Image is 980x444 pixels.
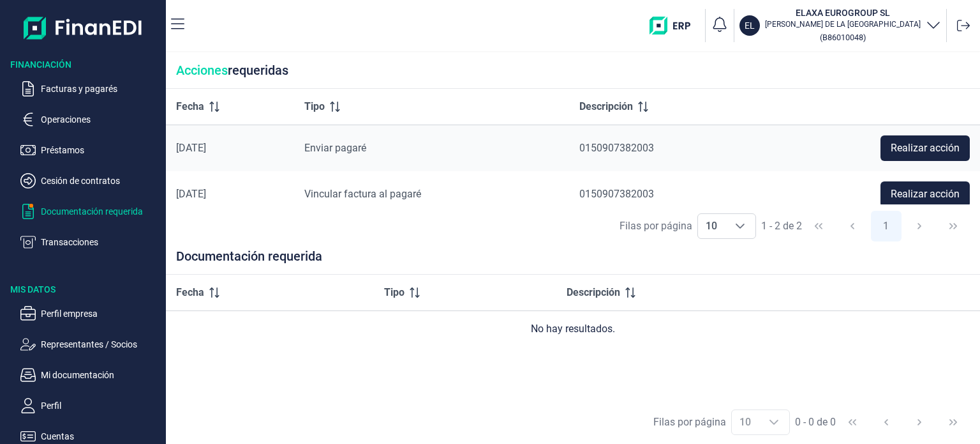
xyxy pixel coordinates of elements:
button: Realizar acción [880,135,970,161]
button: Perfil empresa [20,306,161,321]
p: Perfil [41,398,161,413]
div: Choose [725,214,755,238]
button: Transacciones [20,234,161,250]
div: [DATE] [176,142,284,155]
img: Logo de aplicación [24,10,143,45]
p: Facturas y pagarés [41,81,161,96]
img: erp [650,17,700,34]
p: Cuentas [41,429,161,444]
span: 0150907382003 [579,188,654,200]
button: Operaciones [20,112,161,127]
button: Realizar acción [880,181,970,207]
span: Acciones [176,63,228,78]
button: Next Page [904,211,935,241]
p: Representantes / Socios [41,337,161,352]
h3: ELAXA EUROGROUP SL [765,6,921,19]
button: First Page [837,407,868,438]
button: Perfil [20,398,161,413]
button: Documentación requerida [20,204,161,219]
button: First Page [803,211,834,241]
button: Last Page [938,407,969,438]
div: No hay resultados. [176,321,970,337]
button: Cesión de contratos [20,173,161,188]
div: Filas por página [653,415,726,430]
button: Page 1 [871,211,902,241]
button: Mi documentación [20,367,161,383]
button: Facturas y pagarés [20,81,161,96]
span: Tipo [384,285,405,300]
button: Representantes / Socios [20,337,161,352]
span: Realizar acción [891,187,960,202]
div: Documentación requerida [166,249,980,275]
span: 0 - 0 de 0 [795,417,836,427]
p: Transacciones [41,234,161,250]
span: 1 - 2 de 2 [761,221,802,231]
span: Fecha [176,99,204,114]
span: Descripción [567,285,620,300]
button: Préstamos [20,142,161,158]
span: Tipo [304,99,325,114]
button: Cuentas [20,429,161,444]
span: Enviar pagaré [304,142,366,154]
span: Fecha [176,285,204,300]
span: Realizar acción [891,141,960,156]
button: ELELAXA EUROGROUP SL[PERSON_NAME] DE LA [GEOGRAPHIC_DATA](B86010048) [739,6,941,45]
div: [DATE] [176,188,284,201]
button: Previous Page [871,407,902,438]
div: Choose [759,410,789,434]
button: Previous Page [837,211,868,241]
div: requeridas [166,52,980,89]
button: Next Page [904,407,935,438]
p: Mi documentación [41,367,161,383]
p: Préstamos [41,142,161,158]
span: 10 [698,214,725,238]
span: 0150907382003 [579,142,654,154]
small: Copiar cif [820,33,866,42]
div: Filas por página [620,218,692,234]
p: [PERSON_NAME] DE LA [GEOGRAPHIC_DATA] [765,19,921,29]
span: Vincular factura al pagaré [304,188,421,200]
p: Operaciones [41,112,161,127]
p: EL [745,19,755,32]
button: Last Page [938,211,969,241]
p: Cesión de contratos [41,173,161,188]
p: Documentación requerida [41,204,161,219]
p: Perfil empresa [41,306,161,321]
span: Descripción [579,99,633,114]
